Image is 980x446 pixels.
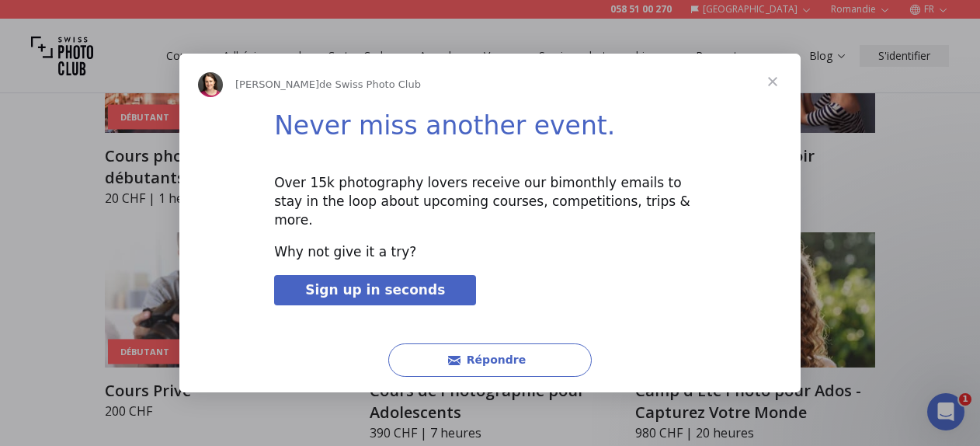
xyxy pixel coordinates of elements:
img: Profile image for Joan [198,72,223,97]
div: Over 15k photography lovers receive our bimonthly emails to stay in the loop about upcoming cours... [274,174,706,229]
div: Why not give it a try? [274,243,706,262]
span: Sign up in seconds [305,282,445,298]
button: Répondre [388,343,592,377]
a: Sign up in seconds [274,275,476,306]
span: Fermer [745,54,801,110]
span: de Swiss Photo Club [319,78,421,90]
h1: Never miss another event. [274,110,706,152]
span: [PERSON_NAME] [235,78,319,90]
